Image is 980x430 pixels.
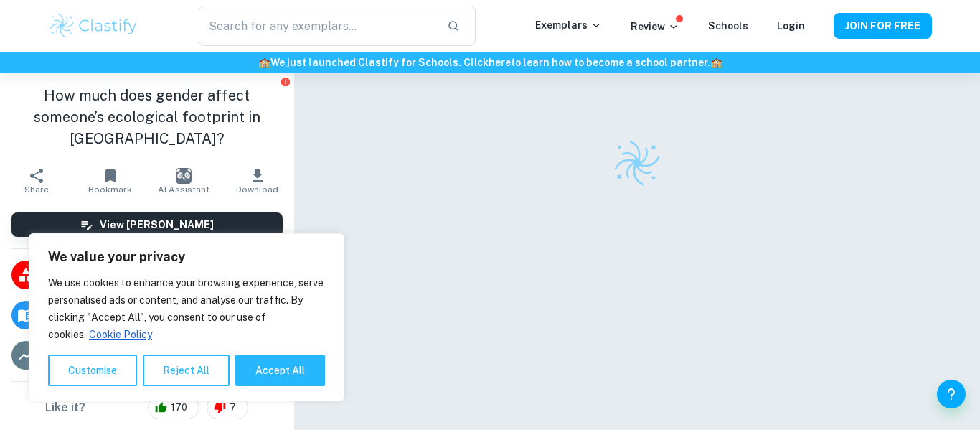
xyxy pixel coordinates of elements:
[73,161,146,201] button: Bookmark
[11,212,283,237] button: View [PERSON_NAME]
[24,184,49,195] span: Share
[708,20,748,32] a: Schools
[236,184,278,195] span: Download
[148,396,199,419] div: 170
[535,17,602,33] p: Exemplars
[207,396,248,419] div: 7
[220,161,293,201] button: Download
[158,184,209,195] span: AI Assistant
[612,138,662,188] img: Clastify logo
[489,57,511,68] a: here
[100,217,214,233] h6: View [PERSON_NAME]
[235,355,325,386] button: Accept All
[48,274,325,343] p: We use cookies to enhance your browsing experience, serve personalised ads or content, and analys...
[48,248,325,266] p: We value your privacy
[11,85,283,149] h1: How much does gender affect someone’s ecological footprint in [GEOGRAPHIC_DATA]?
[48,355,137,386] button: Customise
[222,401,244,415] span: 7
[937,380,966,408] button: Help and Feedback
[88,184,132,195] span: Bookmark
[45,399,85,416] h6: Like it?
[777,20,805,32] a: Login
[834,13,932,39] button: JOIN FOR FREE
[29,233,344,401] div: We value your privacy
[147,161,220,201] button: AI Assistant
[199,6,435,46] input: Search for any exemplars...
[143,355,230,386] button: Reject All
[48,11,139,40] img: Clastify logo
[631,19,679,34] p: Review
[176,168,192,184] img: AI Assistant
[710,57,722,68] span: 🏫
[258,57,270,68] span: 🏫
[163,401,195,415] span: 170
[3,55,977,70] h6: We just launched Clastify for Schools. Click to learn how to become a school partner.
[281,76,291,87] button: Report issue
[88,328,153,341] a: Cookie Policy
